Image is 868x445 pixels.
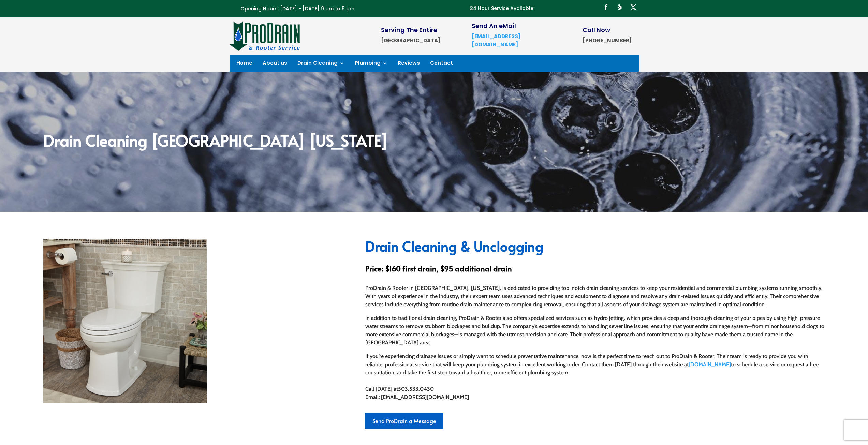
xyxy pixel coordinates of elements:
span: Call Now [583,26,610,34]
a: About us [263,61,287,68]
span: Opening Hours: [DATE] - [DATE] 9 am to 5 pm [240,5,354,12]
span: Serving The Entire [381,26,437,34]
a: Reviews [398,61,420,68]
a: Send ProDrain a Message [365,413,443,429]
a: [DOMAIN_NAME] [689,361,731,368]
a: Contact [430,61,453,68]
a: Follow on Yelp [614,2,625,13]
strong: 503.533.0430 [398,386,434,392]
p: In addition to traditional drain cleaning, ProDrain & Rooter also offers specialized services suc... [365,314,825,352]
img: Toilet [43,239,207,403]
a: Follow on X [628,2,639,13]
a: Follow on Facebook [601,2,612,13]
span: Send An eMail [472,21,516,30]
h2: Drain Cleaning [GEOGRAPHIC_DATA] [US_STATE] [43,132,825,151]
strong: [GEOGRAPHIC_DATA] [381,37,440,44]
p: If you’re experiencing drainage issues or simply want to schedule preventative maintenance, now i... [365,352,825,377]
p: ProDrain & Rooter in [GEOGRAPHIC_DATA], [US_STATE], is dedicated to providing top-notch drain cle... [365,284,825,314]
strong: [PHONE_NUMBER] [583,37,632,44]
a: [EMAIL_ADDRESS][DOMAIN_NAME] [472,33,520,48]
h2: Drain Cleaning & Unclogging [365,239,825,256]
a: Plumbing [355,61,387,68]
a: Drain Cleaning [297,61,344,68]
a: Home [236,61,252,68]
img: site-logo-100h [230,20,301,51]
p: 24 Hour Service Available [470,4,533,13]
span: Call [DATE] at [365,386,398,392]
span: Email: [EMAIL_ADDRESS][DOMAIN_NAME] [365,394,469,400]
h3: Price: $160 first drain, $95 additional drain [365,265,825,276]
